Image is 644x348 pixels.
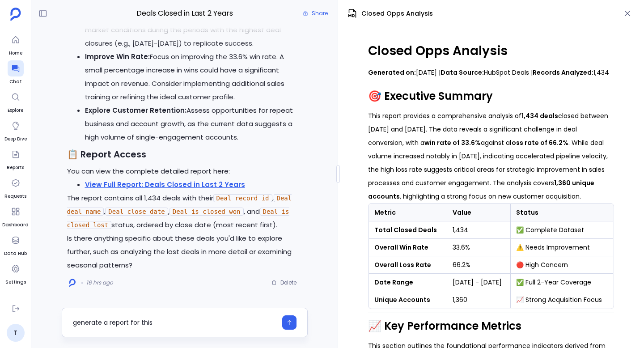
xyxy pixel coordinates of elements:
[361,9,433,18] span: Closed Opps Analysis
[67,191,302,232] p: The report contains all 1,434 deals with their , , , , and status, ordered by close date (most re...
[447,291,511,309] td: 1,360
[213,194,272,202] code: Deal record id
[73,318,277,327] textarea: generate a report for this
[4,136,27,143] span: Deep Dive
[4,175,26,200] a: Requests
[7,146,24,171] a: Reports
[69,279,76,287] img: logo
[4,118,27,143] a: Deep Dive
[2,221,29,229] span: Dashboard
[533,68,593,77] strong: Records Analyzed:
[521,111,558,120] strong: 1,434 deals
[368,318,614,334] h2: 📈 Key Performance Metrics
[8,32,24,57] a: Home
[424,138,481,147] strong: win rate of 33.6%
[447,274,511,291] td: [DATE] - [DATE]
[67,165,302,178] p: You can view the complete detailed report here:
[447,256,511,274] td: 66.2%
[511,256,614,274] td: 🔴 High Concern
[374,225,437,234] strong: Total Closed Deals
[374,243,428,252] strong: Overall Win Rate
[8,50,24,57] span: Home
[8,89,24,114] a: Explore
[368,66,614,79] p: [DATE] | HubSpot Deals | 1,434
[511,221,614,239] td: ✅ Complete Dataset
[8,107,24,114] span: Explore
[374,260,431,269] strong: Overall Loss Rate
[85,106,186,115] strong: Explore Customer Retention:
[100,8,269,19] span: Deals Closed in Last 2 Years
[4,232,27,257] a: Data Hub
[510,138,568,147] strong: loss rate of 66.2%
[368,42,614,59] h1: Closed Opps Analysis
[10,8,21,21] img: petavue logo
[368,68,416,77] strong: Generated on:
[4,193,26,200] span: Requests
[5,279,26,286] span: Settings
[8,60,24,85] a: Chat
[447,239,511,256] td: 33.6%
[7,164,24,171] span: Reports
[511,239,614,256] td: ⚠️ Needs Improvement
[374,295,430,304] strong: Unique Accounts
[511,204,614,221] th: Status
[169,208,244,216] code: Deal is closed won
[67,148,146,161] strong: 📋 Report Access
[441,68,484,77] strong: Data Source:
[280,279,297,286] span: Delete
[2,204,29,229] a: Dashboard
[105,208,168,216] code: Deal close date
[368,89,614,104] h2: 🎯 Executive Summary
[447,204,511,221] th: Value
[447,221,511,239] td: 1,434
[4,250,27,257] span: Data Hub
[85,52,150,61] strong: Improve Win Rate:
[8,78,24,85] span: Chat
[312,10,328,17] span: Share
[297,7,333,20] button: Share
[5,261,26,286] a: Settings
[85,180,245,189] a: View Full Report: Deals Closed in Last 2 Years
[7,324,25,342] a: T
[511,274,614,291] td: ✅ Full 2-Year Coverage
[67,232,302,272] p: Is there anything specific about these deals you'd like to explore further, such as analyzing the...
[368,109,614,203] p: This report provides a comprehensive analysis of closed between [DATE] and [DATE]. The data revea...
[266,276,302,289] button: Delete
[86,279,113,286] span: 16 hrs ago
[369,204,447,221] th: Metric
[511,291,614,309] td: 📈 Strong Acquisition Focus
[85,50,302,104] li: Focus on improving the 33.6% win rate. A small percentage increase in wins could have a significa...
[85,104,302,144] li: Assess opportunities for repeat business and account growth, as the current data suggests a high ...
[374,278,413,287] strong: Date Range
